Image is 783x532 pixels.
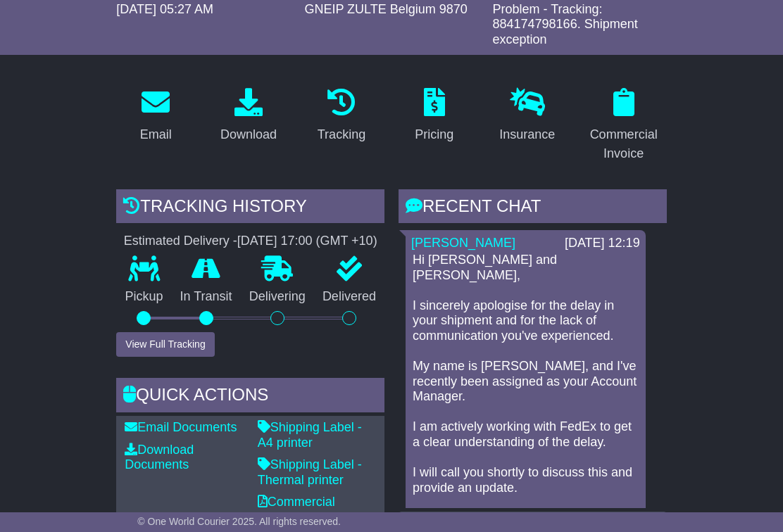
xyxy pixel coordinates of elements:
div: [DATE] 17:00 (GMT +10) [237,234,377,249]
div: Pricing [415,125,453,144]
p: Pickup [116,289,171,305]
span: GNEIP ZULTE Belgium 9870 [304,2,467,16]
button: View Full Tracking [116,332,214,357]
a: Commercial Invoice [258,495,335,524]
div: Quick Actions [116,378,384,416]
a: Pricing [406,83,463,149]
div: RECENT CHAT [399,189,667,227]
a: Commercial Invoice [581,83,667,168]
span: © One World Courier 2025. All rights reserved. [137,516,341,527]
div: Tracking history [116,189,384,227]
p: In Transit [171,289,240,305]
p: Delivering [241,289,314,305]
div: Email [140,125,172,144]
div: Tracking [318,125,365,144]
span: Problem - Tracking: 884174798166. Shipment exception [493,2,638,46]
a: Shipping Label - A4 printer [258,420,362,450]
a: [PERSON_NAME] [411,236,515,250]
a: Insurance [490,83,564,149]
a: Download [211,83,286,149]
span: [DATE] 05:27 AM [116,2,213,16]
a: Shipping Label - Thermal printer [258,457,362,487]
div: [DATE] 12:19 [565,236,640,251]
a: Email Documents [125,420,237,434]
a: Email [131,83,181,149]
a: Tracking [308,83,375,149]
div: Estimated Delivery - [116,234,384,249]
div: Commercial Invoice [590,125,658,163]
p: Delivered [314,289,384,305]
a: Download Documents [125,443,194,472]
div: Download [220,125,277,144]
div: Insurance [499,125,555,144]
